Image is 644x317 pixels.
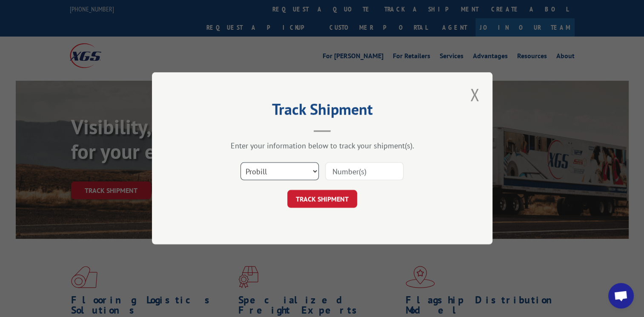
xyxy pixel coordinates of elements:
h2: Track Shipment [195,103,450,119]
button: Close modal [467,83,482,106]
button: TRACK SHIPMENT [287,190,357,208]
a: Open chat [608,283,634,309]
input: Number(s) [325,163,404,181]
div: Enter your information below to track your shipment(s). [195,141,450,151]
